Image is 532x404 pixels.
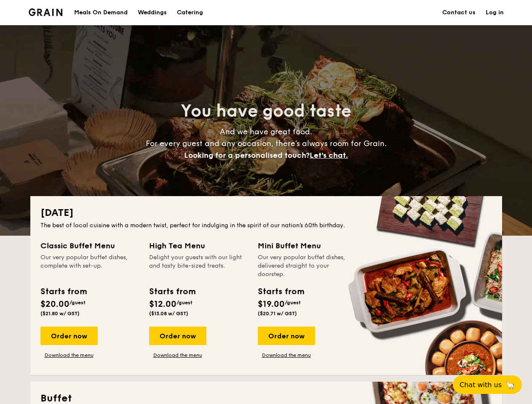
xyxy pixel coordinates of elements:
[176,300,192,306] span: /guest
[258,240,356,252] div: Mini Buffet Menu
[40,311,80,316] span: ($21.80 w/ GST)
[149,352,206,359] a: Download the menu
[40,352,98,359] a: Download the menu
[310,151,348,160] span: Let's chat.
[40,240,139,252] div: Classic Buffet Menu
[149,327,206,345] div: Order now
[40,285,86,298] div: Starts from
[146,127,387,160] span: And we have great food. For every guest and any occasion, there’s always room for Grain.
[40,206,492,220] h2: [DATE]
[29,8,63,16] img: Grain
[184,151,310,160] span: Looking for a personalised touch?
[258,285,304,298] div: Starts from
[29,8,63,16] a: Logotype
[505,380,515,390] span: 🦙
[258,327,315,345] div: Order now
[40,253,139,279] div: Our very popular buffet dishes, complete with set-up.
[258,253,356,279] div: Our very popular buffet dishes, delivered straight to your doorstep.
[149,240,248,252] div: High Tea Menu
[149,299,176,309] span: $12.00
[258,311,297,316] span: ($20.71 w/ GST)
[181,101,351,121] span: You have good taste
[70,300,86,306] span: /guest
[460,381,502,389] span: Chat with us
[40,221,492,230] div: The best of local cuisine with a modern twist, perfect for indulging in the spirit of our nation’...
[40,327,98,345] div: Order now
[149,253,248,279] div: Delight your guests with our light and tasty bite-sized treats.
[258,352,315,359] a: Download the menu
[258,299,285,309] span: $19.00
[149,285,195,298] div: Starts from
[285,300,301,306] span: /guest
[453,375,522,394] button: Chat with us🦙
[40,299,70,309] span: $20.00
[149,311,188,316] span: ($13.08 w/ GST)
